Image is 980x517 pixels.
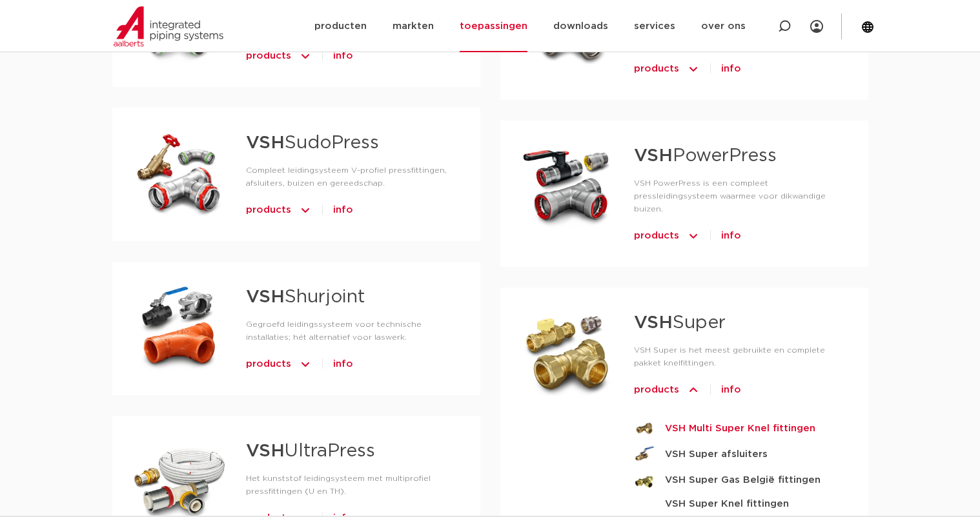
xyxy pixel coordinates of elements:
span: products [246,200,291,220]
span: products [634,59,679,79]
a: info [721,59,741,79]
a: info [333,200,353,220]
a: VSH Multi Super Knel fittingen [634,418,848,439]
p: Gegroefd leidingssysteem voor technische installaties; hét alternatief voor laswerk. [246,318,460,344]
a: VSHShurjoint [246,288,365,306]
a: VSH Super afsluiters [634,444,848,465]
strong: VSH [634,314,673,332]
p: Compleet leidingsysteem V-profiel pressfittingen, afsluiters, buizen en gereedschap. [246,164,460,190]
strong: VSH [246,442,285,460]
a: VSH Super Gas België fittingen [634,470,848,491]
strong: VSH [634,147,673,165]
img: icon-chevron-up-1.svg [299,46,312,66]
a: VSHPowerPress [634,147,777,165]
a: VSHUltraPress [246,442,375,460]
img: icon-chevron-up-1.svg [687,59,700,79]
strong: VSH [246,134,285,152]
a: VSH Super Knel fittingen [634,496,848,512]
img: icon-chevron-up-1.svg [299,200,312,220]
a: info [333,354,353,375]
img: icon-chevron-up-1.svg [687,380,700,400]
span: products [634,380,679,400]
a: VSHSuper [634,314,726,332]
a: VSHSudoPress [246,134,379,152]
a: info [721,380,741,400]
p: VSH Super is het meest gebruikte en complete pakket knelfittingen. [634,344,848,369]
strong: VSH Multi Super Knel fittingen [665,420,815,436]
span: products [246,354,291,375]
span: products [634,226,679,246]
a: info [721,226,741,246]
p: Het kunststof leidingsysteem met multiprofiel pressfittingen (U en TH). [246,472,460,498]
strong: VSH [246,288,285,306]
img: icon-chevron-up-1.svg [687,226,700,246]
p: VSH PowerPress is een compleet pressleidingsysteem waarmee voor dikwandige buizen. [634,177,848,215]
strong: VSH Super Gas België fittingen [665,472,821,488]
a: info [333,46,353,66]
strong: VSH Super afsluiters [665,446,768,462]
img: icon-chevron-up-1.svg [299,354,312,375]
strong: VSH Super Knel fittingen [665,496,789,512]
span: products [246,46,291,66]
